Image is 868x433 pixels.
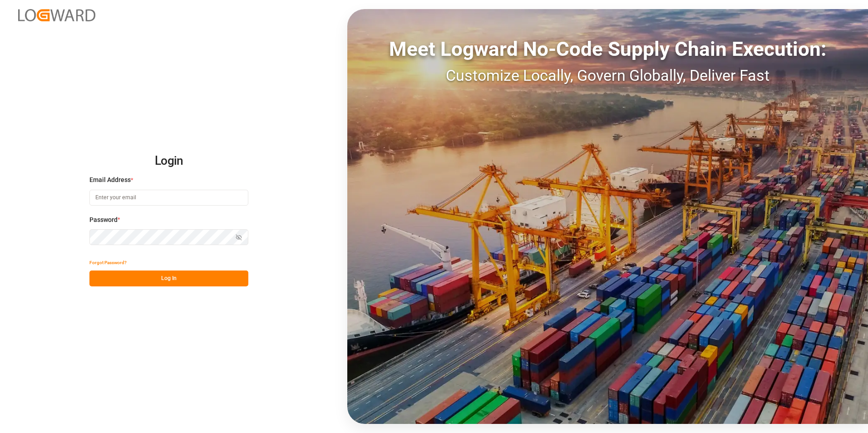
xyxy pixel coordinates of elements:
[89,255,127,271] button: Forgot Password?
[89,175,131,185] span: Email Address
[347,34,868,64] div: Meet Logward No-Code Supply Chain Execution:
[89,147,248,176] h2: Login
[18,9,95,21] img: Logward_new_orange.png
[89,190,248,206] input: Enter your email
[89,215,118,225] span: Password
[89,271,248,286] button: Log In
[347,64,868,87] div: Customize Locally, Govern Globally, Deliver Fast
